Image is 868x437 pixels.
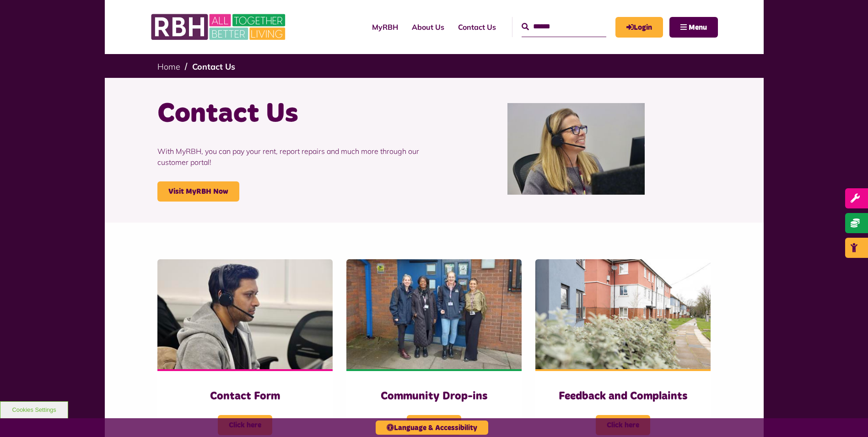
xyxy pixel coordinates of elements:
[554,389,692,404] h3: Feedback and Complaints
[218,415,272,435] span: Click here
[157,96,427,132] h1: Contact Us
[157,259,333,369] img: Contact Centre February 2024 (4)
[535,259,711,369] img: SAZMEDIA RBH 22FEB24 97
[157,181,239,202] a: Visit MyRBH Now
[365,389,503,404] h3: Community Drop-ins
[405,15,451,39] a: About Us
[176,389,314,404] h3: Contact Form
[407,415,461,435] span: Click here
[376,421,488,435] button: Language & Accessibility
[192,61,235,72] a: Contact Us
[157,61,180,72] a: Home
[596,415,650,435] span: Click here
[346,259,522,369] img: Heywood Drop In 2024
[689,24,707,31] span: Menu
[669,17,718,38] button: Navigation
[365,15,405,39] a: MyRBH
[451,15,503,39] a: Contact Us
[157,132,427,181] p: With MyRBH, you can pay your rent, report repairs and much more through our customer portal!
[615,17,663,38] a: MyRBH
[151,9,288,45] img: RBH
[507,103,645,195] img: Contact Centre February 2024 (1)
